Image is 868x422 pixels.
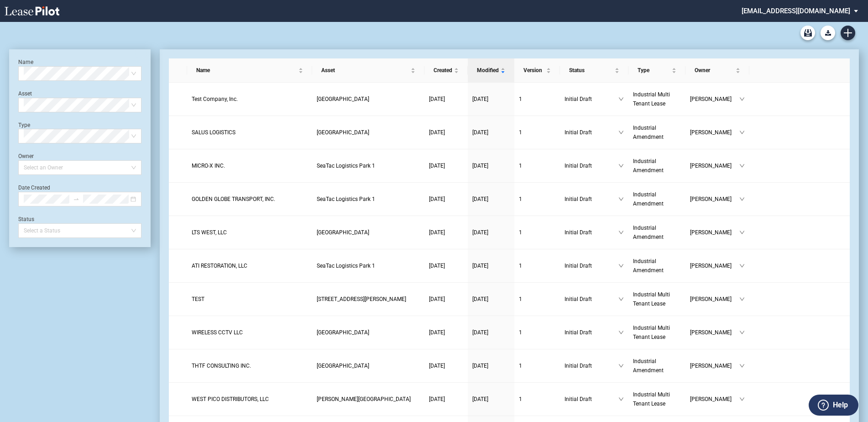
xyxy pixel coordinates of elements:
a: 1 [519,161,555,170]
span: 1 [519,229,522,236]
a: [DATE] [472,195,510,204]
a: [DATE] [472,128,510,137]
span: [PERSON_NAME] [690,228,739,237]
label: Help [833,399,848,411]
span: WIRELESS CCTV LLC [192,329,243,336]
span: [DATE] [472,229,488,236]
a: Industrial Multi Tenant Lease [633,90,681,108]
span: [DATE] [472,263,488,269]
a: [DATE] [472,295,510,304]
span: down [618,396,624,402]
a: [DATE] [472,228,510,237]
span: [DATE] [472,329,488,336]
span: [PERSON_NAME] [690,395,739,404]
md-menu: Download Blank Form List [818,26,838,40]
span: Modified [477,66,499,75]
a: Industrial Multi Tenant Lease [633,390,681,408]
span: Industrial Amendment [633,125,664,140]
a: [GEOGRAPHIC_DATA] [317,361,420,370]
a: [GEOGRAPHIC_DATA] [317,95,420,104]
span: 1 [519,129,522,136]
span: down [618,96,624,102]
a: [GEOGRAPHIC_DATA] [317,328,420,337]
a: 1 [519,295,555,304]
a: Industrial Amendment [633,123,681,142]
span: [DATE] [429,296,445,302]
span: SeaTac Logistics Park 1 [317,163,375,169]
span: [PERSON_NAME] [690,195,739,204]
span: Ontario Pacific Business Center [317,129,369,136]
span: down [618,163,624,169]
span: Initial Draft [565,361,618,370]
span: MICRO-X INC. [192,163,225,169]
a: 1 [519,395,555,404]
a: SeaTac Logistics Park 1 [317,161,420,170]
span: Industrial Amendment [633,191,664,207]
a: GOLDEN GLOBE TRANSPORT, INC. [192,195,308,204]
span: SeaTac Logistics Park 1 [317,263,375,269]
span: [DATE] [429,96,445,102]
label: Status [18,216,34,222]
span: 1 [519,263,522,269]
a: SeaTac Logistics Park 1 [317,261,420,270]
a: MICRO-X INC. [192,161,308,170]
a: ATI RESTORATION, LLC [192,261,308,270]
a: [DATE] [429,95,463,104]
span: down [618,330,624,335]
a: [DATE] [429,328,463,337]
span: 1 [519,396,522,402]
span: 1 [519,196,522,202]
span: down [618,296,624,302]
label: Name [18,59,33,65]
span: [DATE] [429,263,445,269]
span: Test Company, Inc. [192,96,238,102]
span: [DATE] [472,129,488,136]
span: Ontario Pacific Business Center [317,96,369,102]
a: Industrial Amendment [633,190,681,208]
span: down [618,263,624,269]
span: 1 [519,363,522,369]
span: Dupont Industrial Center [317,329,369,336]
th: Version [514,58,560,83]
span: [PERSON_NAME] [690,128,739,137]
span: [PERSON_NAME] [690,161,739,170]
span: Industrial Multi Tenant Lease [633,391,670,407]
a: [DATE] [472,261,510,270]
span: Industrial Multi Tenant Lease [633,325,670,340]
a: THTF CONSULTING INC. [192,361,308,370]
th: Status [560,58,628,83]
label: Type [18,122,30,128]
label: Owner [18,153,34,159]
span: down [618,196,624,202]
span: Initial Draft [565,295,618,304]
a: SeaTac Logistics Park 1 [317,195,420,204]
a: [DATE] [472,361,510,370]
span: Vernon Business Park [317,396,411,402]
a: [DATE] [429,195,463,204]
span: SeaTac Logistics Park 1 [317,196,375,202]
a: [DATE] [429,128,463,137]
span: WEST PICO DISTRIBUTORS, LLC [192,396,269,402]
span: down [739,363,745,369]
span: 1 [519,329,522,336]
a: [DATE] [429,361,463,370]
a: [DATE] [429,395,463,404]
span: [DATE] [472,96,488,102]
span: Kato Business Center [317,229,369,236]
span: [DATE] [472,363,488,369]
span: 1 [519,163,522,169]
span: down [739,330,745,335]
span: swap-right [73,196,79,202]
span: Industrial Amendment [633,358,664,374]
span: ATI RESTORATION, LLC [192,263,247,269]
a: [DATE] [472,95,510,104]
span: Asset [321,66,409,75]
a: [DATE] [429,295,463,304]
span: [DATE] [429,396,445,402]
span: [DATE] [472,196,488,202]
span: [DATE] [429,329,445,336]
span: Type [638,66,670,75]
span: down [618,363,624,369]
th: Owner [685,58,749,83]
span: [PERSON_NAME] [690,295,739,304]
